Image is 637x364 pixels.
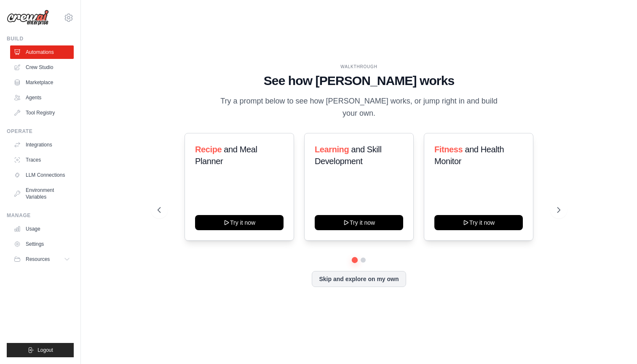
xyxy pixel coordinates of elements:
[434,215,523,230] button: Try it now
[195,215,284,230] button: Try it now
[10,45,74,59] a: Automations
[10,153,74,167] a: Traces
[10,252,74,266] button: Resources
[434,145,463,154] span: Fitness
[10,61,74,74] a: Crew Studio
[195,145,257,166] span: and Meal Planner
[10,138,74,151] a: Integrations
[7,343,74,357] button: Logout
[7,35,74,42] div: Build
[10,183,74,204] a: Environment Variables
[26,256,50,263] span: Resources
[10,237,74,251] a: Settings
[7,10,49,26] img: Logo
[195,145,222,154] span: Recipe
[315,145,349,154] span: Learning
[217,95,500,120] p: Try a prompt below to see how [PERSON_NAME] works, or jump right in and build your own.
[7,128,74,135] div: Operate
[7,212,74,219] div: Manage
[10,91,74,104] a: Agents
[10,168,74,182] a: LLM Connections
[10,222,74,236] a: Usage
[10,106,74,120] a: Tool Registry
[312,271,406,287] button: Skip and explore on my own
[434,145,504,166] span: and Health Monitor
[315,145,381,166] span: and Skill Development
[10,76,74,89] a: Marketplace
[315,215,403,230] button: Try it now
[158,64,561,70] div: WALKTHROUGH
[37,347,53,353] span: Logout
[158,73,561,88] h1: See how [PERSON_NAME] works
